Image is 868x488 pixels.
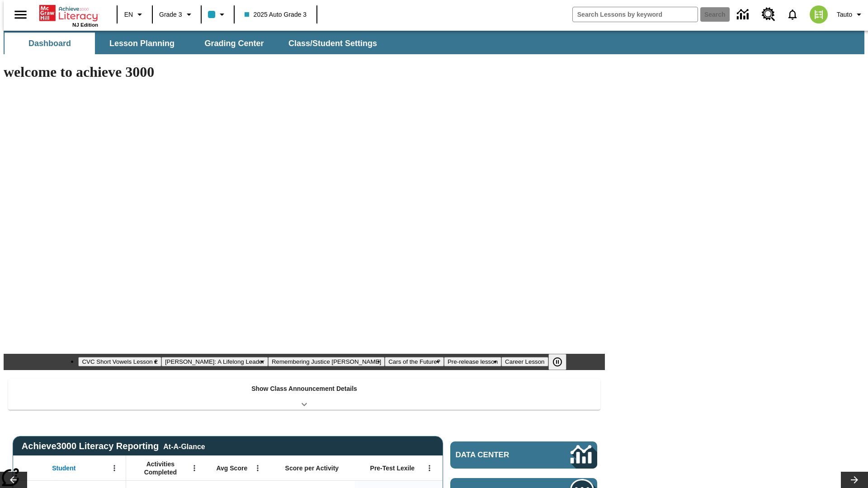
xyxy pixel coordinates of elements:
[501,357,548,366] button: Slide 6 Career Lesson
[450,441,597,469] a: Data Center
[833,6,868,23] button: Profile/Settings
[731,2,756,27] a: Data Center
[810,5,828,23] img: avatar image
[4,31,864,54] div: SubNavbar
[245,10,307,19] span: 2025 Auto Grade 3
[4,64,605,80] h1: welcome to achieve 3000
[781,3,804,26] a: Notifications
[39,3,98,28] div: Home
[841,472,868,488] button: Lesson carousel, Next
[216,464,247,472] span: Avg Score
[131,460,190,476] span: Activities Completed
[281,33,384,54] button: Class/Student Settings
[423,461,436,475] button: Open Menu
[204,6,231,23] button: Class color is light blue. Change class color
[97,33,187,54] button: Lesson Planning
[756,2,781,27] a: Resource Center, Will open in new tab
[4,33,385,54] div: SubNavbar
[444,357,501,366] button: Slide 5 Pre-release lesson
[78,357,161,366] button: Slide 1 CVC Short Vowels Lesson 2
[548,354,566,370] button: Pause
[124,10,133,19] span: EN
[5,33,95,54] button: Dashboard
[7,1,34,28] button: Open side menu
[251,461,264,475] button: Open Menu
[837,10,852,19] span: Tauto
[804,3,833,26] button: Select a new avatar
[456,450,540,460] span: Data Center
[251,384,357,394] p: Show Class Announcement Details
[189,33,279,54] button: Grading Center
[109,38,175,49] span: Lesson Planning
[22,441,205,451] span: Achieve3000 Literacy Reporting
[163,441,205,451] div: At-A-Glance
[120,6,149,23] button: Language: EN, Select a language
[370,464,415,472] span: Pre-Test Lexile
[52,464,75,472] span: Student
[159,10,182,19] span: Grade 3
[108,461,121,475] button: Open Menu
[573,7,698,22] input: search field
[28,38,71,49] span: Dashboard
[268,357,385,366] button: Slide 3 Remembering Justice O'Connor
[285,464,339,472] span: Score per Activity
[39,4,98,22] a: Home
[161,357,268,366] button: Slide 2 Dianne Feinstein: A Lifelong Leader
[8,379,600,410] div: Show Class Announcement Details
[72,22,98,28] span: NJ Edition
[548,354,576,370] div: Pause
[156,6,198,23] button: Grade: Grade 3, Select a grade
[188,461,201,475] button: Open Menu
[288,38,377,49] span: Class/Student Settings
[204,38,264,49] span: Grading Center
[385,357,444,366] button: Slide 4 Cars of the Future?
